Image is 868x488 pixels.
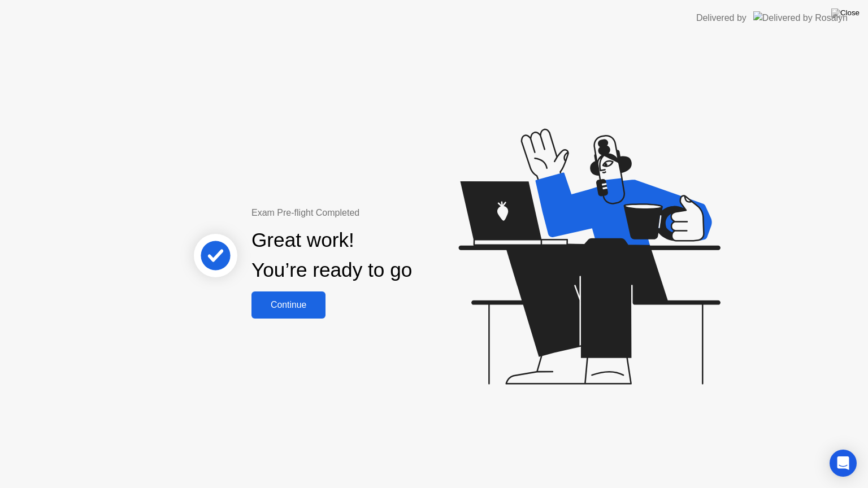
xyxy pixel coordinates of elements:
[255,300,322,310] div: Continue
[696,11,747,25] div: Delivered by
[831,8,860,18] img: Close
[251,206,485,220] div: Exam Pre-flight Completed
[251,225,412,285] div: Great work! You’re ready to go
[251,291,325,319] button: Continue
[830,450,857,477] div: Open Intercom Messenger
[753,11,848,24] img: Delivered by Rosalyn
